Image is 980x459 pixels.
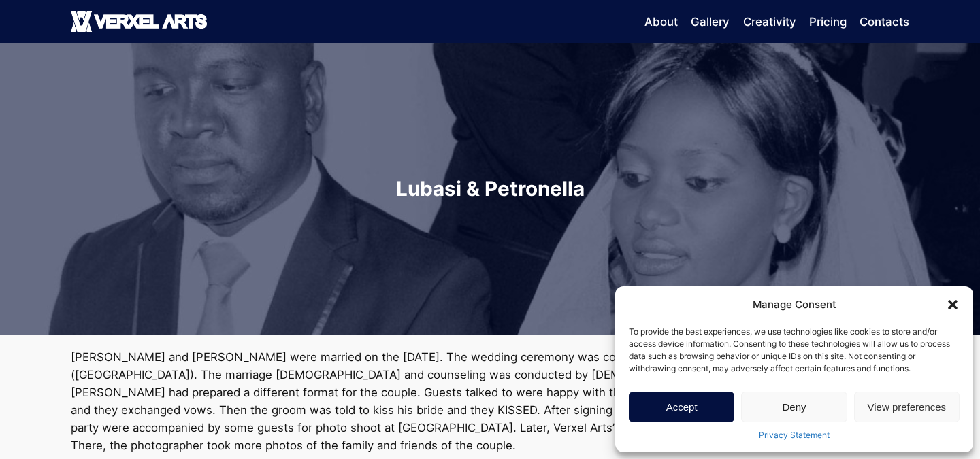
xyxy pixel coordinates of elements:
[644,13,678,31] a: About
[644,13,909,31] nav: Main
[753,296,836,312] div: Manage Consent
[809,15,847,29] span: Pricing
[854,392,960,422] button: View preferences
[759,429,830,442] a: Privacy Statement
[946,298,960,311] div: Close dialog
[860,15,909,29] span: Contacts
[860,13,909,31] a: Contacts
[743,15,796,29] span: Creativity
[644,15,678,29] span: About
[396,176,585,201] strong: Lubasi & Petronella
[629,326,958,375] div: To provide the best experiences, we use technologies like cookies to store and/or access device i...
[809,13,847,31] a: Pricing
[691,13,730,31] a: Gallery
[741,392,847,422] button: Deny
[691,15,730,29] span: Gallery
[629,392,734,422] button: Accept
[71,348,909,454] p: [PERSON_NAME] and [PERSON_NAME] were married on the [DATE]. The wedding ceremony was conducted at...
[743,13,796,31] a: Creativity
